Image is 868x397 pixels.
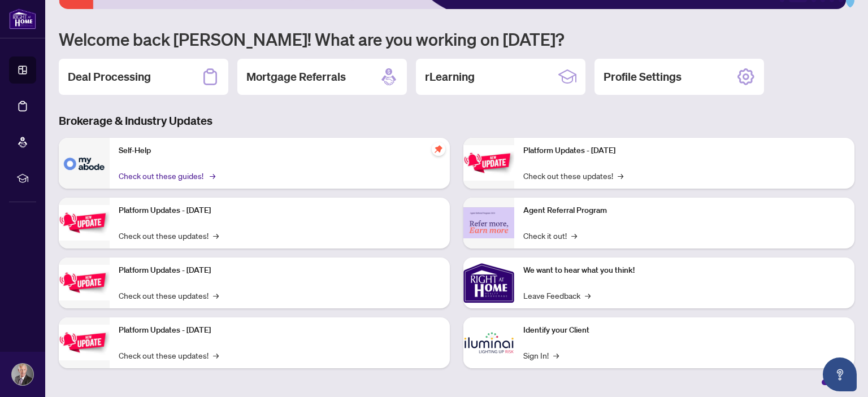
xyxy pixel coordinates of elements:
h2: Deal Processing [68,69,151,85]
span: → [618,169,623,182]
p: Platform Updates - [DATE] [119,324,441,337]
img: Profile Icon [12,364,33,385]
span: → [213,289,219,302]
p: We want to hear what you think! [523,264,845,277]
a: Check out these updates!→ [119,229,219,242]
h2: Profile Settings [604,69,682,85]
a: Leave Feedback→ [523,289,591,302]
span: → [553,349,559,361]
p: Platform Updates - [DATE] [119,204,441,217]
a: Check out these guides!→ [119,169,214,182]
img: Identify your Client [463,317,514,368]
img: Platform Updates - July 21, 2025 [59,265,110,300]
h2: Mortgage Referrals [246,69,346,85]
a: Check out these updates!→ [119,349,219,361]
a: Check out these updates!→ [523,169,623,182]
p: Platform Updates - [DATE] [523,145,845,157]
img: We want to hear what you think! [463,258,514,308]
h2: rLearning [425,69,475,85]
img: Agent Referral Program [463,207,514,238]
img: logo [9,8,36,29]
a: Check out these updates!→ [119,289,219,302]
a: Check it out!→ [523,229,577,242]
p: Identify your Client [523,324,845,337]
p: Self-Help [119,145,441,157]
span: → [585,289,591,302]
span: → [213,229,219,242]
img: Platform Updates - June 23, 2025 [463,145,514,181]
h1: Welcome back [PERSON_NAME]! What are you working on [DATE]? [59,28,854,50]
span: → [213,349,219,361]
img: Self-Help [59,138,110,189]
img: Platform Updates - July 8, 2025 [59,325,110,360]
span: pushpin [432,142,445,156]
a: Sign In!→ [523,349,559,361]
p: Platform Updates - [DATE] [119,264,441,277]
button: Open asap [823,357,857,391]
img: Platform Updates - September 16, 2025 [59,205,110,241]
span: → [571,229,577,242]
p: Agent Referral Program [523,204,845,217]
h3: Brokerage & Industry Updates [59,113,854,129]
span: → [210,169,215,182]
